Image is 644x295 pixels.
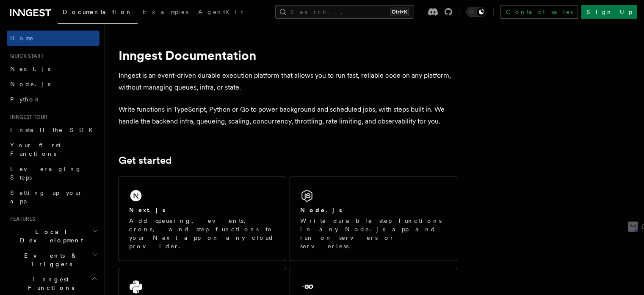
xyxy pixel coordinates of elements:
[129,216,276,250] p: Add queueing, events, crons, and step functions to your Next app on any cloud provider.
[10,142,61,157] span: Your first Functions
[7,92,100,107] a: Python
[7,138,100,161] a: Your first Functions
[10,65,50,72] span: Next.js
[390,8,409,16] kbd: Ctrl+K
[119,155,171,166] a: Get started
[119,177,286,261] a: Next.jsAdd queueing, events, crons, and step functions to your Next app on any cloud provider.
[63,8,133,15] span: Documentation
[143,8,188,15] span: Examples
[138,3,193,23] a: Examples
[7,228,92,244] span: Local Development
[7,224,100,248] button: Local Development
[10,166,82,181] span: Leveraging Steps
[7,61,100,76] a: Next.js
[119,104,457,127] p: Write functions in TypeScript, Python or Go to power background and scheduled jobs, with steps bu...
[10,126,98,133] span: Install the SDK
[129,206,166,214] h2: Next.js
[466,7,486,17] button: Toggle dark mode
[58,3,138,24] a: Documentation
[275,5,414,19] button: Search...Ctrl+K
[7,161,100,185] a: Leveraging Steps
[7,275,91,292] span: Inngest Functions
[10,34,34,42] span: Home
[198,8,243,15] span: AgentKit
[581,5,637,19] a: Sign Up
[7,76,100,92] a: Node.js
[7,122,100,138] a: Install the SDK
[119,48,457,63] h1: Inngest Documentation
[290,177,457,261] a: Node.jsWrite durable step functions in any Node.js app and run on servers or serverless.
[119,70,457,93] p: Inngest is an event-driven durable execution platform that allows you to run fast, reliable code ...
[7,248,100,272] button: Events & Triggers
[7,251,92,268] span: Events & Triggers
[7,216,35,222] span: Features
[7,185,100,209] a: Setting up your app
[300,206,342,214] h2: Node.js
[10,189,83,205] span: Setting up your app
[7,53,44,59] span: Quick start
[300,216,447,250] p: Write durable step functions in any Node.js app and run on servers or serverless.
[500,5,578,19] a: Contact sales
[7,31,100,46] a: Home
[193,3,248,23] a: AgentKit
[7,114,47,121] span: Inngest tour
[10,81,50,87] span: Node.js
[10,96,41,103] span: Python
